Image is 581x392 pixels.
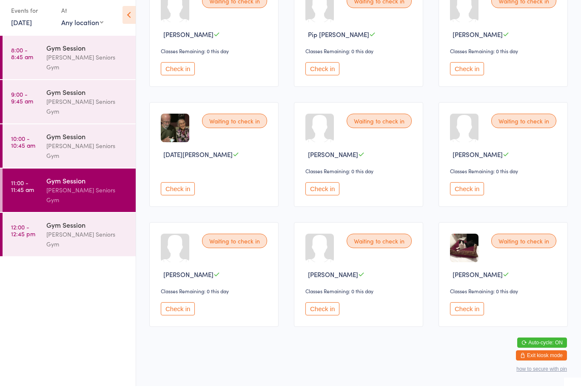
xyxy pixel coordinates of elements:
[163,156,233,165] span: [DATE][PERSON_NAME]
[450,173,559,180] div: Classes Remaining: 0 this day
[61,23,103,33] div: Any location
[11,229,35,243] time: 12:00 - 12:45 pm
[3,175,136,218] a: 11:00 -11:45 amGym Session[PERSON_NAME] Seniors Gym
[46,182,128,191] div: Gym Session
[163,36,214,45] span: [PERSON_NAME]
[305,53,414,60] div: Classes Remaining: 0 this day
[46,147,128,166] div: [PERSON_NAME] Seniors Gym
[3,42,136,85] a: 8:00 -8:45 amGym Session[PERSON_NAME] Seniors Gym
[450,240,478,268] img: image1746330771.png
[202,120,267,134] div: Waiting to check in
[11,9,53,23] div: Events for
[308,36,369,45] span: Pip [PERSON_NAME]
[161,53,270,60] div: Classes Remaining: 0 this day
[308,276,358,285] span: [PERSON_NAME]
[3,219,136,262] a: 12:00 -12:45 pmGym Session[PERSON_NAME] Seniors Gym
[305,188,339,201] button: Check in
[46,137,128,147] div: Gym Session
[46,93,128,103] div: Gym Session
[161,120,189,148] img: image1714612210.png
[347,240,412,254] div: Waiting to check in
[161,188,195,201] button: Check in
[202,240,267,254] div: Waiting to check in
[46,58,128,78] div: [PERSON_NAME] Seniors Gym
[305,308,339,321] button: Check in
[61,9,103,23] div: At
[161,293,270,300] div: Classes Remaining: 0 this day
[453,156,503,165] span: [PERSON_NAME]
[46,235,128,255] div: [PERSON_NAME] Seniors Gym
[491,240,556,254] div: Waiting to check in
[453,276,503,285] span: [PERSON_NAME]
[308,156,358,165] span: [PERSON_NAME]
[11,23,32,33] a: [DATE]
[450,53,559,60] div: Classes Remaining: 0 this day
[453,36,503,45] span: [PERSON_NAME]
[517,343,567,354] button: Auto-cycle: ON
[46,226,128,235] div: Gym Session
[450,188,484,201] button: Check in
[347,120,412,134] div: Waiting to check in
[163,276,214,285] span: [PERSON_NAME]
[11,141,35,155] time: 10:00 - 10:45 am
[450,308,484,321] button: Check in
[305,68,339,81] button: Check in
[46,191,128,211] div: [PERSON_NAME] Seniors Gym
[46,49,128,58] div: Gym Session
[161,308,195,321] button: Check in
[11,97,33,110] time: 9:00 - 9:45 am
[161,68,195,81] button: Check in
[450,293,559,300] div: Classes Remaining: 0 this day
[450,68,484,81] button: Check in
[305,293,414,300] div: Classes Remaining: 0 this day
[11,185,34,199] time: 11:00 - 11:45 am
[46,103,128,122] div: [PERSON_NAME] Seniors Gym
[11,52,33,66] time: 8:00 - 8:45 am
[305,173,414,180] div: Classes Remaining: 0 this day
[3,86,136,129] a: 9:00 -9:45 amGym Session[PERSON_NAME] Seniors Gym
[516,372,567,378] button: how to secure with pin
[491,120,556,134] div: Waiting to check in
[3,130,136,174] a: 10:00 -10:45 amGym Session[PERSON_NAME] Seniors Gym
[516,356,567,366] button: Exit kiosk mode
